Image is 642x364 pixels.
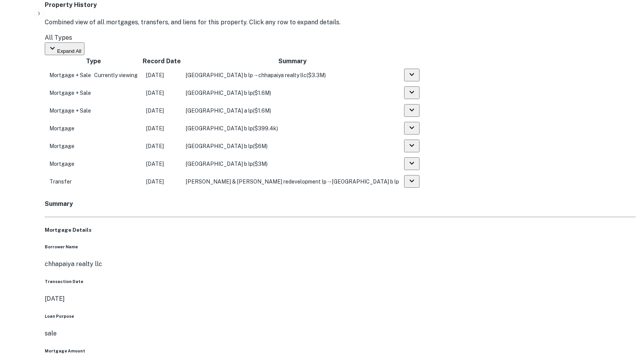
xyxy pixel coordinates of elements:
[142,120,181,136] td: [DATE]
[404,69,420,81] button: expand row
[603,302,642,339] iframe: Chat Widget
[45,260,636,269] p: chhapaiya realty llc
[142,174,181,190] td: [DATE]
[142,103,181,119] td: [DATE]
[45,0,636,10] h4: Property History
[253,161,268,167] span: ($ 3M )
[49,161,74,167] span: Mortgage
[182,56,403,66] th: Summary
[49,72,91,78] span: Mortgage + Sale
[45,329,636,338] p: sale
[186,108,253,114] span: [GEOGRAPHIC_DATA] a lp
[45,33,636,42] div: All Types
[45,313,636,319] h6: Loan Purpose
[45,226,636,234] h5: Mortgage Details
[186,143,253,149] span: [GEOGRAPHIC_DATA] b lp
[404,86,420,99] button: expand row
[49,179,72,185] span: Transfer
[253,125,278,131] span: ($ 399.4k )
[332,179,399,185] span: [GEOGRAPHIC_DATA] b lp
[142,56,181,66] th: Record Date
[186,72,253,78] span: [GEOGRAPHIC_DATA] b lp
[45,199,636,209] h4: Summary
[186,71,399,79] div: →
[94,71,138,79] span: Currently viewing
[186,161,253,167] span: [GEOGRAPHIC_DATA] b lp
[49,90,91,96] span: Mortgage + Sale
[404,175,420,188] button: expand row
[142,85,181,101] td: [DATE]
[307,72,326,78] span: ($ 3.3M )
[142,156,181,172] td: [DATE]
[45,348,636,354] h6: Mortgage Amount
[404,122,420,135] button: expand row
[45,294,636,303] p: [DATE]
[186,179,327,185] span: [PERSON_NAME] & [PERSON_NAME] redevelopment lp
[253,90,271,96] span: ($ 1.6M )
[186,177,399,186] div: →
[404,140,420,152] button: expand row
[49,143,74,149] span: Mortgage
[258,72,307,78] span: chhapaiya realty llc
[45,56,142,66] th: Type
[253,108,271,114] span: ($ 1.6M )
[142,67,181,83] td: [DATE]
[404,104,420,117] button: expand row
[45,18,636,27] p: Combined view of all mortgages, transfers, and liens for this property. Click any row to expand d...
[49,125,74,131] span: Mortgage
[404,157,420,170] button: expand row
[45,278,636,285] h6: Transaction Date
[142,138,181,154] td: [DATE]
[45,244,636,250] h6: Borrower Name
[186,90,253,96] span: [GEOGRAPHIC_DATA] b lp
[49,108,91,114] span: Mortgage + Sale
[253,143,268,149] span: ($ 6M )
[45,42,84,55] button: Expand All
[186,125,253,131] span: [GEOGRAPHIC_DATA] b lp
